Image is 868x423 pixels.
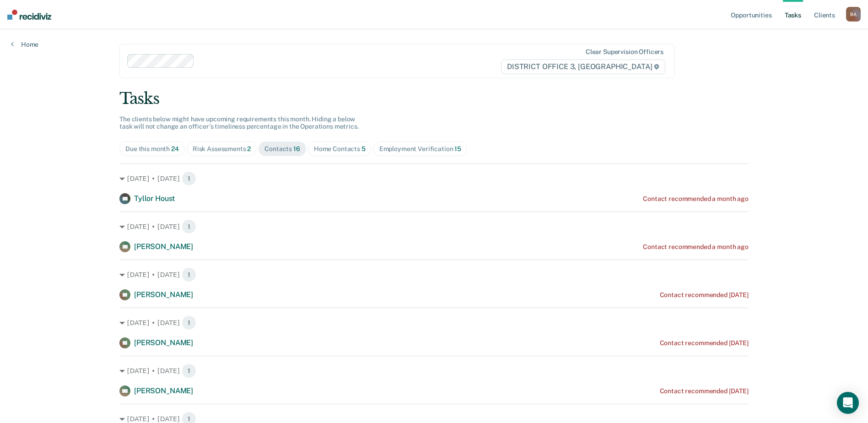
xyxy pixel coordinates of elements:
[846,7,861,22] button: BA
[454,145,461,152] span: 15
[119,219,749,234] div: [DATE] • [DATE] 1
[125,145,179,153] div: Due this month
[119,89,749,108] div: Tasks
[643,243,749,251] div: Contact recommended a month ago
[119,363,749,378] div: [DATE] • [DATE] 1
[314,145,366,153] div: Home Contacts
[264,145,300,153] div: Contacts
[134,242,193,251] span: [PERSON_NAME]
[501,60,665,74] span: DISTRICT OFFICE 3, [GEOGRAPHIC_DATA]
[247,145,251,152] span: 2
[182,315,196,330] span: 1
[182,171,196,186] span: 1
[837,392,859,414] div: Open Intercom Messenger
[119,115,359,130] span: The clients below might have upcoming requirements this month. Hiding a below task will not chang...
[643,195,749,203] div: Contact recommended a month ago
[660,339,749,347] div: Contact recommended [DATE]
[134,194,175,203] span: Tyllor Houst
[119,171,749,186] div: [DATE] • [DATE] 1
[11,40,38,49] a: Home
[660,387,749,395] div: Contact recommended [DATE]
[846,7,861,22] div: B A
[182,267,196,282] span: 1
[171,145,179,152] span: 24
[361,145,366,152] span: 5
[379,145,461,153] div: Employment Verification
[134,386,193,395] span: [PERSON_NAME]
[182,363,196,378] span: 1
[134,290,193,299] span: [PERSON_NAME]
[119,315,749,330] div: [DATE] • [DATE] 1
[119,267,749,282] div: [DATE] • [DATE] 1
[193,145,251,153] div: Risk Assessments
[586,48,663,56] div: Clear supervision officers
[293,145,300,152] span: 16
[134,338,193,347] span: [PERSON_NAME]
[182,219,196,234] span: 1
[660,291,749,299] div: Contact recommended [DATE]
[7,10,51,20] img: Recidiviz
